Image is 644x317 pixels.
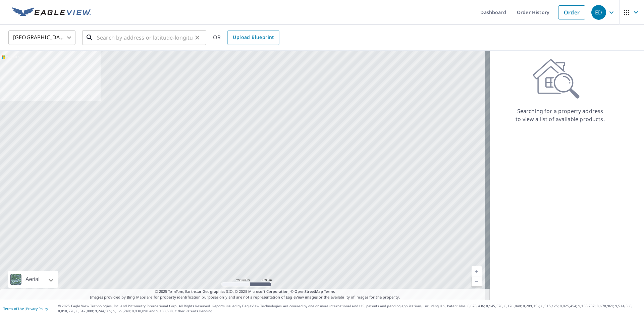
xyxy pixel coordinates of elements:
div: [GEOGRAPHIC_DATA] [8,28,75,47]
a: Terms of Use [3,306,24,311]
a: OpenStreetMap [294,289,323,294]
div: ED [591,5,606,20]
a: Upload Blueprint [227,30,279,45]
span: © 2025 TomTom, Earthstar Geographics SIO, © 2025 Microsoft Corporation, © [155,289,335,295]
a: Terms [324,289,335,294]
p: © 2025 Eagle View Technologies, Inc. and Pictometry International Corp. All Rights Reserved. Repo... [58,304,641,314]
img: EV Logo [12,7,91,17]
a: Privacy Policy [26,306,48,311]
a: Order [558,5,585,19]
p: Searching for a property address to view a list of available products. [515,107,605,123]
div: OR [213,30,279,45]
input: Search by address or latitude-longitude [97,28,193,47]
div: Aerial [23,271,42,288]
span: Upload Blueprint [233,33,274,42]
p: | [3,307,48,311]
button: Clear [193,33,202,42]
a: Current Level 5, Zoom In [472,266,482,276]
a: Current Level 5, Zoom Out [472,276,482,286]
div: Aerial [8,271,58,288]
